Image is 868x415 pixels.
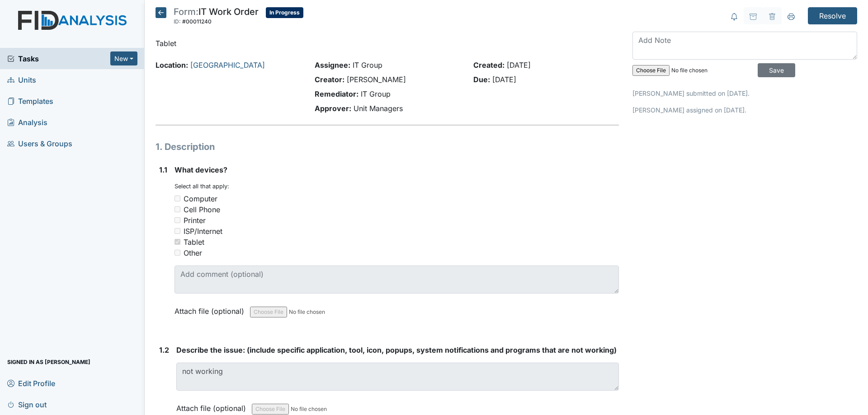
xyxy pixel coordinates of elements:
[184,247,202,258] div: Other
[492,75,516,84] span: [DATE]
[347,75,406,84] span: [PERSON_NAME]
[175,165,227,174] span: What devices?
[507,61,531,70] span: [DATE]
[175,228,180,234] input: ISP/Internet
[110,51,137,65] button: New
[7,397,47,411] span: Sign out
[184,193,217,204] div: Computer
[808,7,857,24] input: Resolve
[176,398,250,414] label: Attach file (optional)
[266,7,303,18] span: In Progress
[175,301,248,317] label: Attach file (optional)
[632,105,857,115] p: [PERSON_NAME] assigned on [DATE].
[315,61,350,70] strong: Assignee:
[175,250,180,256] input: Other
[159,345,169,355] label: 1.2
[184,204,220,215] div: Cell Phone
[176,345,617,354] span: Describe the issue: (include specific application, tool, icon, popups, system notifications and p...
[7,355,90,369] span: Signed in as [PERSON_NAME]
[7,376,55,390] span: Edit Profile
[182,18,212,25] span: #00011240
[175,206,180,212] input: Cell Phone
[156,140,619,154] h1: 1. Description
[159,164,167,175] label: 1.1
[315,89,359,98] strong: Remediator:
[175,183,229,190] small: Select all that apply:
[353,61,382,70] span: IT Group
[315,75,344,84] strong: Creator:
[156,61,188,70] strong: Location:
[174,18,181,25] span: ID:
[7,94,53,108] span: Templates
[632,89,857,98] p: [PERSON_NAME] submitted on [DATE].
[175,239,180,245] input: Tablet
[7,115,47,129] span: Analysis
[175,217,180,223] input: Printer
[176,363,619,391] textarea: not working
[7,53,110,64] a: Tasks
[184,226,222,237] div: ISP/Internet
[315,104,351,113] strong: Approver:
[174,7,259,27] div: IT Work Order
[354,104,403,113] span: Unit Managers
[184,237,204,247] div: Tablet
[7,73,36,87] span: Units
[184,215,206,226] div: Printer
[175,196,180,201] input: Computer
[473,61,505,70] strong: Created:
[361,89,391,98] span: IT Group
[156,38,619,49] p: Tablet
[190,61,265,70] a: [GEOGRAPHIC_DATA]
[7,136,72,150] span: Users & Groups
[174,6,198,17] span: Form:
[473,75,490,84] strong: Due:
[758,63,795,77] input: Save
